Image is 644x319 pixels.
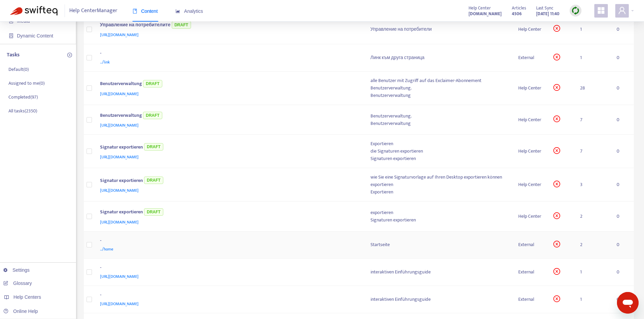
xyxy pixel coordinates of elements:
[9,33,14,38] span: container
[518,116,543,124] div: Help Center
[575,72,611,105] td: 28
[143,80,162,87] span: DRAFT
[8,107,37,114] p: All tasks ( 2350 )
[575,232,611,259] td: 2
[371,216,508,224] div: Signaturen exportieren
[371,241,508,248] div: Startseite
[469,10,502,18] a: [DOMAIN_NAME]
[512,4,526,12] span: Articles
[10,6,57,16] img: Swifteq
[175,9,180,14] span: area-chart
[371,140,508,148] div: Exportieren
[100,273,139,280] span: [URL][DOMAIN_NAME]
[575,105,611,135] td: 7
[518,213,543,220] div: Help Center
[100,264,357,273] div: -
[371,77,508,84] div: alle Benutzer mit Zugriff auf das Exclaimer-Abonnement
[69,4,117,17] span: Help Center Manager
[553,25,560,32] span: close-circle
[512,10,522,18] strong: 4506
[67,53,72,57] span: plus-circle
[100,20,357,31] div: Управление на потребителите
[553,115,560,122] span: close-circle
[371,112,508,120] div: Benutzerverwaltung.
[7,51,20,59] p: Tasks
[575,286,611,313] td: 1
[371,148,508,155] div: die Signaturen exportieren
[3,309,38,314] a: Online Help
[100,187,139,194] span: [URL][DOMAIN_NAME]
[8,94,38,101] p: Completed ( 97 )
[469,4,491,12] span: Help Center
[371,181,508,188] div: exportieren
[536,4,553,12] span: Last Sync
[553,295,560,302] span: close-circle
[8,80,45,87] p: Assigned to me ( 0 )
[371,188,508,196] div: Exportieren
[100,219,139,225] span: [URL][DOMAIN_NAME]
[100,237,357,246] div: -
[611,72,634,105] td: 0
[518,296,543,303] div: External
[3,267,30,273] a: Settings
[518,84,543,92] div: Help Center
[371,84,508,92] div: Benutzerverwaltung.
[611,202,634,231] td: 0
[553,147,560,154] span: close-circle
[611,286,634,313] td: 0
[575,259,611,286] td: 1
[144,177,163,184] span: DRAFT
[100,31,139,38] span: [URL][DOMAIN_NAME]
[611,105,634,135] td: 0
[371,120,508,127] div: Benutzerverwaltung
[518,54,543,61] div: External
[100,154,139,160] span: [URL][DOMAIN_NAME]
[100,122,139,129] span: [URL][DOMAIN_NAME]
[133,9,137,14] span: book
[518,148,543,155] div: Help Center
[100,176,357,187] div: Signatur exportieren
[518,268,543,276] div: External
[133,8,158,14] span: Content
[371,54,508,61] div: Линк към друга страница
[14,294,41,300] span: Help Centers
[100,110,357,122] div: Benutzerverwaltung
[575,202,611,231] td: 2
[144,208,163,216] span: DRAFT
[100,291,357,300] div: -
[100,79,357,90] div: Benutzerverwaltung
[611,232,634,259] td: 0
[571,6,580,15] img: sync.dc5367851b00ba804db3.png
[575,168,611,202] td: 3
[144,143,163,151] span: DRAFT
[8,66,29,73] p: Default ( 0 )
[371,296,508,303] div: interaktiven Einführungsguide
[575,135,611,168] td: 7
[597,6,605,15] span: appstore
[3,281,32,286] a: Glossary
[175,8,203,14] span: Analytics
[575,15,611,44] td: 1
[371,268,508,276] div: interaktiven Einführungsguide
[518,241,543,248] div: External
[553,241,560,247] span: close-circle
[371,26,508,33] div: Управление на потребители
[611,135,634,168] td: 0
[518,26,543,33] div: Help Center
[611,259,634,286] td: 0
[553,84,560,91] span: close-circle
[100,246,113,252] span: ../home
[553,181,560,187] span: close-circle
[100,300,139,307] span: [URL][DOMAIN_NAME]
[371,174,508,181] div: wie Sie eine Signaturvorlage auf Ihren Desktop exportieren können
[611,44,634,72] td: 0
[553,268,560,275] span: close-circle
[553,54,560,60] span: close-circle
[575,44,611,72] td: 1
[617,292,639,314] iframe: Button to launch messaging window
[100,207,357,218] div: Signatur exportieren
[100,142,357,153] div: Signatur exportieren
[100,59,110,65] span: ../link
[17,33,53,38] span: Dynamic Content
[371,155,508,162] div: Signaturen exportieren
